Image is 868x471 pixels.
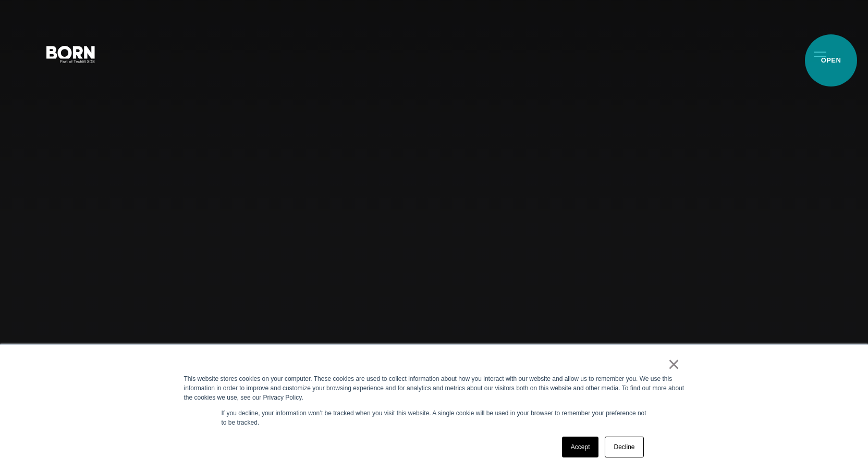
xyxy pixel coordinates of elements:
[562,437,599,457] a: Accept
[184,374,684,402] div: This website stores cookies on your computer. These cookies are used to collect information about...
[808,43,833,65] button: Open
[222,408,647,427] p: If you decline, your information won’t be tracked when you visit this website. A single cookie wi...
[605,437,643,457] a: Decline
[668,360,680,369] a: ×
